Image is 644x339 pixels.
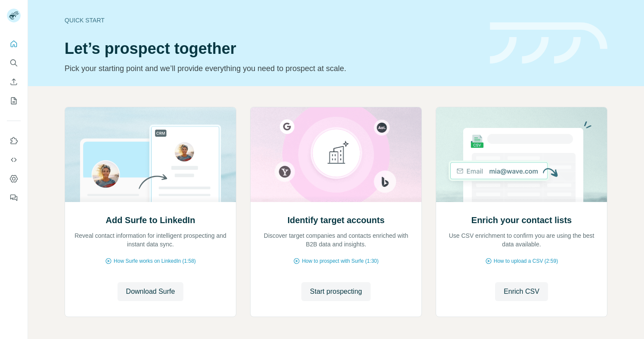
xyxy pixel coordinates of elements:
button: Feedback [7,190,21,205]
span: Download Surfe [126,286,175,297]
div: Quick start [65,16,480,25]
button: Enrich CSV [495,282,548,301]
button: Search [7,55,21,71]
button: Quick start [7,36,21,52]
span: How to upload a CSV (2:59) [494,257,558,265]
button: Use Surfe on LinkedIn [7,133,21,149]
button: Enrich CSV [7,74,21,90]
p: Reveal contact information for intelligent prospecting and instant data sync. [74,231,227,249]
h2: Identify target accounts [288,214,385,226]
h1: Let’s prospect together [65,40,480,57]
button: Dashboard [7,171,21,187]
span: How Surfe works on LinkedIn (1:58) [114,257,196,265]
img: Add Surfe to LinkedIn [65,107,236,202]
p: Pick your starting point and we’ll provide everything you need to prospect at scale. [65,62,480,75]
p: Discover target companies and contacts enriched with B2B data and insights. [259,231,413,249]
p: Use CSV enrichment to confirm you are using the best data available. [445,231,598,249]
img: Identify target accounts [250,107,422,202]
img: Enrich your contact lists [436,107,607,202]
button: Start prospecting [301,282,371,301]
span: How to prospect with Surfe (1:30) [302,257,378,265]
img: banner [490,22,607,64]
button: Download Surfe [118,282,184,301]
h2: Add Surfe to LinkedIn [106,214,195,226]
span: Start prospecting [310,286,362,297]
button: Use Surfe API [7,152,21,168]
span: Enrich CSV [504,286,539,297]
button: My lists [7,93,21,109]
h2: Enrich your contact lists [471,214,572,226]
